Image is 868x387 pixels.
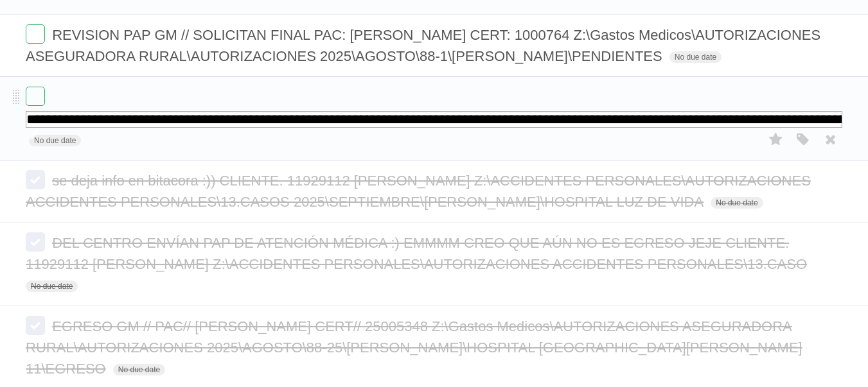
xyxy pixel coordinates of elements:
label: Done [26,170,45,189]
label: Done [26,232,45,252]
label: Done [26,87,45,106]
span: EGRESO GM // PAC// [PERSON_NAME] CERT// 25005348 Z:\Gastos Medicos\AUTORIZACIONES ASEGURADORA RUR... [26,318,802,377]
span: No due date [26,280,78,292]
label: Star task [764,129,788,150]
span: No due date [711,197,763,209]
span: se deja info en bitacora :)) CLIENTE. 11929112 [PERSON_NAME] Z:\ACCIDENTES PERSONALES\AUTORIZACIO... [26,173,811,210]
span: No due date [669,51,722,63]
span: REVISION PAP GM // SOLICITAN FINAL PAC: [PERSON_NAME] CERT: 1000764 Z:\Gastos Medicos\AUTORIZACIO... [26,27,820,64]
span: DEL CENTRO ENVÍAN PAP DE ATENCIÓN MÉDICA :) EMMMM CREO QUE AÚN NO ES EGRESO JEJE CLIENTE. 1192911... [26,235,810,272]
label: Done [26,316,45,335]
span: No due date [113,364,165,375]
label: Done [26,24,45,44]
span: No due date [29,135,81,146]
